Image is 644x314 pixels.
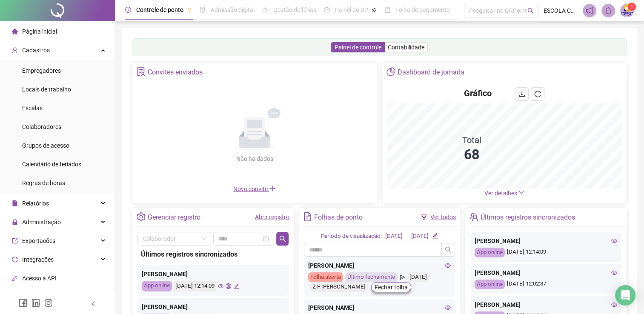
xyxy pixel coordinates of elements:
span: dashboard [324,7,330,13]
div: [PERSON_NAME] [475,236,617,245]
span: facebook [19,299,27,307]
span: pie-chart [386,67,395,76]
span: reload [534,91,541,97]
div: App online [142,281,172,291]
span: Calendário de feriados [22,161,81,168]
span: global [226,283,231,289]
span: Exportações [22,237,55,244]
div: [PERSON_NAME] [308,303,451,312]
div: Folha aberta [308,272,343,282]
div: [PERSON_NAME] [142,269,284,279]
span: Integrações [22,256,54,263]
div: [DATE] [385,232,403,241]
div: [DATE] 12:14:09 [475,248,617,257]
span: sync [12,257,18,263]
span: eye [611,270,617,276]
span: Admissão digital [211,6,255,13]
a: Ver todos [430,214,456,220]
span: export [12,238,18,244]
div: Período de visualização: [321,232,382,241]
span: Grupos de acesso [22,142,69,149]
div: [PERSON_NAME] [475,268,617,277]
span: down [518,190,524,196]
span: pushpin [372,8,377,13]
span: Regras de horas [22,180,65,186]
span: sun [262,7,268,13]
span: ESCOLA CESC [544,6,578,15]
span: Folha de pagamento [395,6,450,13]
div: Z F [PERSON_NAME] [310,282,368,292]
img: 84976 [621,4,633,17]
div: Dashboard de jornada [398,65,464,80]
span: pushpin [187,8,192,13]
span: api [12,275,18,281]
span: Administração [22,219,61,226]
span: plus [269,185,276,192]
span: Colaboradores [22,123,61,130]
span: Locais de trabalho [22,86,71,93]
span: Painel do DP [335,6,368,13]
span: home [12,29,18,34]
div: Convites enviados [148,65,203,80]
span: edit [234,283,239,289]
span: Página inicial [22,28,57,35]
span: team [469,212,478,221]
span: user-add [12,47,18,53]
span: filter [421,214,427,220]
h4: Gráfico [464,87,492,99]
div: Último fechamento [345,272,398,282]
span: bell [604,7,612,14]
span: instagram [44,299,53,307]
span: Relatórios [22,200,49,207]
span: Cadastros [22,47,50,54]
button: Fechar folha [371,282,411,292]
div: Open Intercom Messenger [615,285,635,305]
span: setting [137,212,146,221]
span: book [384,7,390,13]
div: [DATE] [407,272,429,282]
span: eye [611,302,617,308]
span: solution [137,67,146,76]
span: Painel de controle [335,44,381,51]
span: search [527,8,534,14]
span: Ver detalhes [484,190,517,197]
span: download [518,91,525,97]
span: Escalas [22,105,43,111]
span: Controle de ponto [136,6,183,13]
div: App online [475,248,505,257]
span: file-done [200,7,206,13]
div: Últimos registros sincronizados [141,249,285,260]
span: edit [432,233,438,238]
span: 1 [630,4,633,10]
div: Últimos registros sincronizados [481,210,575,225]
div: [PERSON_NAME] [142,302,284,311]
span: search [445,246,452,253]
span: file-text [303,212,312,221]
div: Não há dados [215,154,294,163]
div: [DATE] [411,232,429,241]
span: eye [445,263,451,268]
span: notification [586,7,593,14]
div: [PERSON_NAME] [308,261,451,270]
sup: Atualize o seu contato no menu Meus Dados [627,3,636,11]
a: Abrir registro [255,214,289,220]
div: App online [475,280,505,289]
span: Empregadores [22,67,61,74]
div: [DATE] 12:02:37 [475,280,617,289]
span: Gestão de férias [273,6,316,13]
div: - [406,232,408,241]
div: [DATE] 12:14:09 [174,281,216,291]
span: search [279,235,286,242]
span: send [400,272,405,282]
span: Novo convite [233,186,276,192]
span: eye [445,305,451,311]
span: left [90,301,96,307]
span: eye [611,238,617,244]
div: [PERSON_NAME] [475,300,617,309]
div: Folhas de ponto [314,210,363,225]
span: Contabilidade [388,44,424,51]
span: linkedin [31,299,40,307]
span: Fechar folha [375,283,408,292]
span: file [12,200,18,206]
span: clock-circle [125,7,131,13]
